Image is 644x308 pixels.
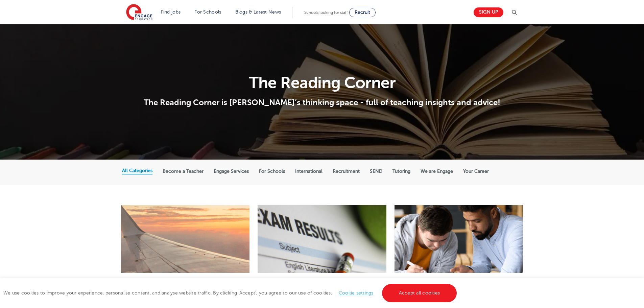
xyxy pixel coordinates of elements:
[163,168,204,174] label: Become a Teacher
[259,168,285,174] label: For Schools
[463,168,489,174] label: Your Career
[3,290,458,295] span: We use cookies to improve your experience, personalise content, and analyse website traffic. By c...
[161,9,181,15] a: Find jobs
[392,168,410,174] label: Tutoring
[214,168,249,174] label: Engage Services
[235,9,281,15] a: Blogs & Latest News
[355,10,370,15] span: Recruit
[382,284,457,302] a: Accept all cookies
[122,97,522,108] p: The Reading Corner is [PERSON_NAME]’s thinking space - full of teaching insights and advice!
[421,168,453,174] label: We are Engage
[370,168,382,174] label: SEND
[295,168,323,174] label: International
[474,7,503,17] a: Sign up
[349,8,376,17] a: Recruit
[304,10,348,15] span: Schools looking for staff
[122,75,522,91] h1: The Reading Corner
[122,168,152,174] label: All Categories
[126,4,152,21] img: Engage Education
[333,168,360,174] label: Recruitment
[194,9,221,15] a: For Schools
[339,290,374,295] a: Cookie settings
